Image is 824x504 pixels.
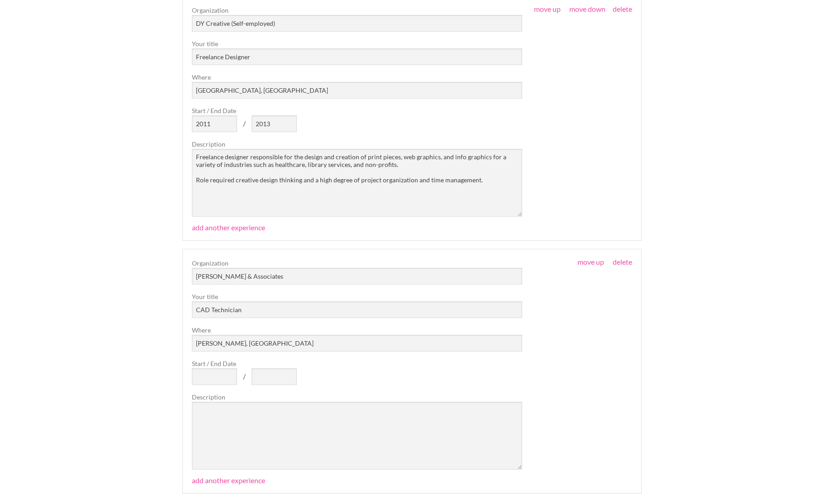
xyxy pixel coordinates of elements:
[577,257,604,266] a: move up
[192,325,522,335] label: Where
[192,149,522,217] textarea: Description
[238,373,250,380] span: /
[613,5,632,13] a: delete
[192,476,265,485] a: add another experience
[238,120,250,127] span: /
[192,402,522,470] textarea: Description
[192,301,522,318] input: Title
[192,292,522,301] label: Your title
[192,5,522,15] label: Organization
[192,48,522,65] input: Title
[192,82,522,99] input: Where
[192,359,522,368] label: Start / End Date
[192,223,265,232] a: add another experience
[613,257,632,266] a: delete
[192,258,522,268] label: Organization
[192,392,522,402] label: Description
[192,72,522,82] label: Where
[192,15,522,32] input: Organization
[192,139,522,149] label: Description
[192,39,522,48] label: Your title
[192,268,522,285] input: Organization
[534,5,561,13] a: move up
[192,335,522,352] input: Where
[569,5,605,13] a: move down
[192,106,522,115] label: Start / End Date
